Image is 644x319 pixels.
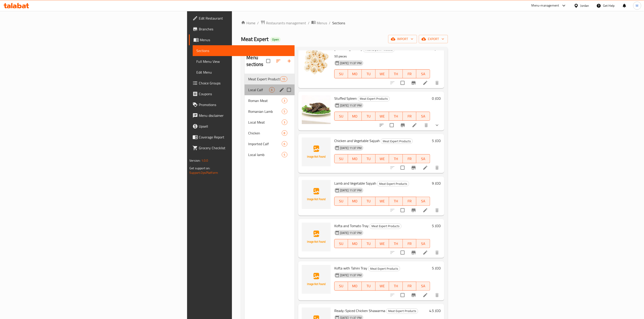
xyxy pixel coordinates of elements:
[189,143,295,153] a: Grocery Checklist
[302,223,331,251] img: Kofta and Tomato Tray
[189,34,295,45] a: Menus
[362,282,376,291] button: TU
[189,165,210,171] span: Get support on:
[408,162,419,173] button: Branch-specific-item
[336,71,346,77] span: SU
[348,282,362,291] button: MO
[248,87,269,93] span: Local Calf
[377,181,409,186] div: Meat Expert Products
[381,138,413,144] div: Meat Expert Products
[189,132,295,143] a: Coverage Report
[336,240,346,247] span: SU
[432,265,441,271] h6: 5 JOD
[377,240,387,247] span: WE
[408,205,419,216] button: Branch-specific-item
[334,180,376,187] span: Lamb and Vegetable Sajyah
[377,283,387,289] span: WE
[423,165,428,170] a: Edit menu item
[418,71,428,77] span: SA
[334,69,348,78] button: SU
[389,112,403,121] button: TH
[580,3,589,8] div: Jordan
[388,35,417,43] button: import
[376,112,389,121] button: WE
[338,146,363,150] span: [DATE] 11:37 PM
[418,283,428,289] span: SA
[348,197,362,206] button: MO
[386,308,418,314] span: Meat Expert Products
[248,152,282,157] div: Local lamb
[308,20,309,26] li: /
[248,141,282,147] div: Imported Calf
[196,70,291,75] span: Edit Menu
[334,282,348,291] button: SU
[282,98,287,103] div: items
[189,158,200,163] span: Version:
[199,26,291,32] span: Branches
[350,71,360,77] span: MO
[350,283,360,289] span: MO
[377,71,387,77] span: WE
[392,36,413,42] span: import
[282,109,287,114] div: items
[193,67,295,78] a: Edit Menu
[362,197,376,206] button: TU
[408,77,419,88] button: Branch-specific-item
[350,240,360,247] span: MO
[334,197,348,206] button: SU
[376,154,389,163] button: WE
[423,80,428,86] a: Edit menu item
[364,283,374,289] span: TU
[282,131,287,135] span: 8
[334,307,385,314] span: Ready-Spiced Chicken Shawarma
[403,112,417,121] button: FR
[245,138,294,149] div: Imported Calf6
[348,239,362,248] button: MO
[368,266,400,271] span: Meat Expert Products
[336,198,346,204] span: SU
[302,180,331,209] img: Lamb and Vegetable Sajyah
[362,239,376,248] button: TU
[199,91,291,97] span: Coupons
[248,98,282,103] span: Roman Meat
[264,56,273,66] span: Select all sections
[317,20,327,26] span: Menus
[269,87,275,93] div: items
[364,156,374,162] span: TU
[350,198,360,204] span: MO
[189,110,295,121] a: Menu disclaimer
[408,247,419,258] button: Branch-specific-item
[389,239,403,248] button: TH
[338,103,363,108] span: [DATE] 11:37 PM
[245,74,294,84] div: Meat Expert Products15
[245,106,294,117] div: Romanian Lamb5
[422,36,444,42] span: export
[334,222,369,229] span: Kofta and Tomato Tray
[196,48,291,53] span: Sections
[376,69,389,78] button: WE
[376,239,389,248] button: WE
[370,224,401,229] span: Meat Expert Products
[248,76,280,82] span: Meat Expert Products
[377,113,387,120] span: WE
[405,71,415,77] span: FR
[189,88,295,99] a: Coupons
[398,206,407,215] span: Select to update
[338,231,363,235] span: [DATE] 11:37 PM
[302,138,331,166] img: Chicken and Vegetable Sajyah
[389,69,403,78] button: TH
[199,80,291,86] span: Choice Groups
[432,247,442,258] button: delete
[332,20,345,26] span: Sections
[391,156,401,162] span: TH
[418,240,428,247] span: SA
[348,69,362,78] button: MO
[282,142,287,146] span: 6
[273,56,284,66] span: Sort sections
[199,124,291,129] span: Upsell
[403,154,417,163] button: FR
[432,95,441,102] h6: 0 JOD
[284,56,295,66] button: Add section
